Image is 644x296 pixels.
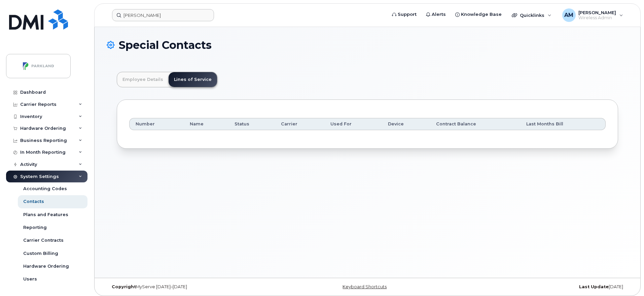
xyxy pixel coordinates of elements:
[382,118,430,130] th: Device
[107,39,628,51] h1: Special Contacts
[343,284,387,289] a: Keyboard Shortcuts
[275,118,324,130] th: Carrier
[430,118,520,130] th: Contract Balance
[228,118,275,130] th: Status
[117,72,169,87] a: Employee Details
[520,118,606,130] th: Last Months Bill
[169,72,217,87] a: Lines of Service
[454,284,628,290] div: [DATE]
[107,284,281,290] div: MyServe [DATE]–[DATE]
[129,118,184,130] th: Number
[579,284,609,289] strong: Last Update
[184,118,228,130] th: Name
[112,284,136,289] strong: Copyright
[324,118,382,130] th: Used For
